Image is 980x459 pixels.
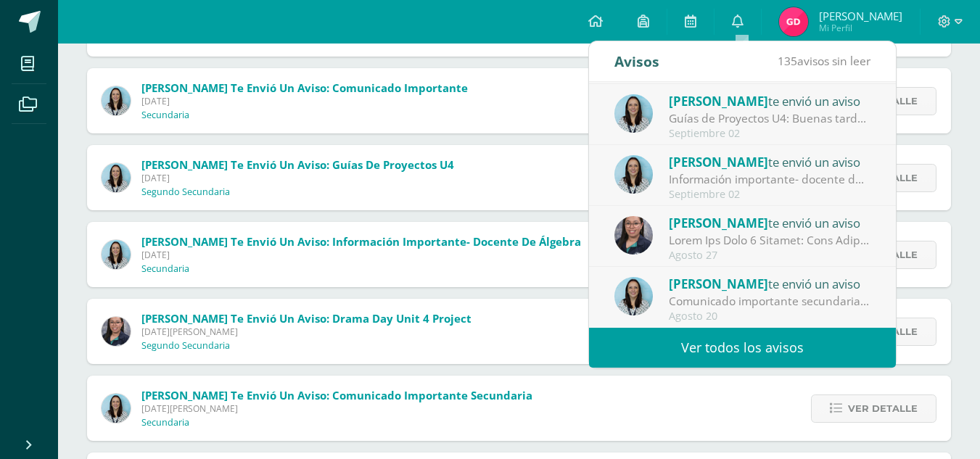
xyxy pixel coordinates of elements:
[669,152,870,171] div: te envió un aviso
[779,7,808,36] img: 24a3b963a79dffa08ef63a6ade5a106e.png
[141,109,189,121] p: Secundaria
[778,53,797,69] span: 135
[669,93,768,109] span: [PERSON_NAME]
[141,263,189,275] p: Secundaria
[819,9,902,23] span: [PERSON_NAME]
[669,154,768,170] span: [PERSON_NAME]
[141,417,189,429] p: Secundaria
[778,53,870,69] span: avisos sin leer
[669,310,870,323] div: Agosto 20
[848,395,918,422] span: Ver detalle
[141,249,581,261] span: [DATE]
[819,22,902,34] span: Mi Perfil
[669,91,870,110] div: te envió un aviso
[669,213,870,232] div: te envió un aviso
[614,277,653,315] img: aed16db0a88ebd6752f21681ad1200a1.png
[141,311,472,326] span: [PERSON_NAME] te envió un aviso: Drama Day Unit 4 Project
[669,232,870,249] div: Drama Day Unit 4 Project: Dear Parents, We are excited to announce that our Drama Day is coming u...
[614,155,653,194] img: aed16db0a88ebd6752f21681ad1200a1.png
[614,216,653,255] img: 6fb385528ffb729c9b944b13f11ee051.png
[669,189,870,201] div: Septiembre 02
[141,340,230,352] p: Segundo Secundaria
[669,249,870,262] div: Agosto 27
[614,94,653,133] img: aed16db0a88ebd6752f21681ad1200a1.png
[141,186,230,198] p: Segundo Secundaria
[669,215,768,231] span: [PERSON_NAME]
[669,274,870,293] div: te envió un aviso
[669,293,870,310] div: Comunicado importante secundaria: Buenas tardes estimados padres de familia, les compartimos info...
[669,171,870,188] div: Información importante- docente de Álgebra: Buenos días estimados padres de familia: Comparto inf...
[669,110,870,127] div: Guías de Proyectos U4: Buenas tardes padres de familia y estudiantes de 8o grado: Compartimos las...
[102,163,131,192] img: aed16db0a88ebd6752f21681ad1200a1.png
[614,41,659,81] div: Avisos
[102,86,131,115] img: aed16db0a88ebd6752f21681ad1200a1.png
[141,402,532,415] span: [DATE][PERSON_NAME]
[669,276,768,292] span: [PERSON_NAME]
[102,317,131,346] img: 6fb385528ffb729c9b944b13f11ee051.png
[141,234,581,249] span: [PERSON_NAME] te envió un aviso: Información importante- docente de Álgebra
[102,394,131,423] img: aed16db0a88ebd6752f21681ad1200a1.png
[669,128,870,140] div: Septiembre 02
[589,328,896,368] a: Ver todos los avisos
[141,326,472,338] span: [DATE][PERSON_NAME]
[141,80,468,95] span: [PERSON_NAME] te envió un aviso: Comunicado importante
[141,157,454,172] span: [PERSON_NAME] te envió un aviso: Guías de Proyectos U4
[141,172,454,184] span: [DATE]
[102,240,131,269] img: aed16db0a88ebd6752f21681ad1200a1.png
[141,95,468,107] span: [DATE]
[141,388,532,402] span: [PERSON_NAME] te envió un aviso: Comunicado importante secundaria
